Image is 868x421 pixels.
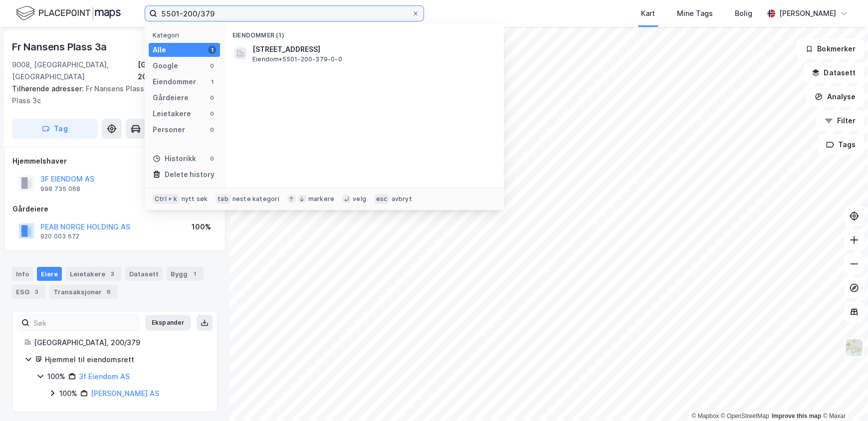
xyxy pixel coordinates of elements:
div: 0 [208,62,216,70]
div: nytt søk [182,195,208,203]
button: Ekspander [145,315,191,331]
div: velg [353,195,366,203]
div: 100% [59,388,77,400]
input: Søk [29,315,139,330]
div: Delete history [165,169,215,181]
a: Mapbox [691,413,719,420]
div: Gårdeiere [153,92,189,104]
button: Filter [816,111,864,131]
div: Kontrollprogram for chat [818,373,868,421]
div: [GEOGRAPHIC_DATA], 200/379 [34,337,205,349]
button: Tags [818,135,864,155]
div: Transaksjoner [49,285,118,299]
div: Gårdeiere [12,203,217,215]
div: Info [12,267,33,281]
div: Eiendommer (1) [224,23,504,41]
div: 100% [192,221,211,233]
button: Datasett [803,63,864,83]
div: neste kategori [232,195,279,203]
button: Tag [12,119,98,139]
div: 3 [107,269,117,279]
div: 1 [190,269,200,279]
div: Bolig [735,7,752,19]
div: 1 [208,78,216,86]
div: 9008, [GEOGRAPHIC_DATA], [GEOGRAPHIC_DATA] [12,59,138,83]
div: Eiendommer [153,76,196,88]
div: 0 [208,155,216,163]
img: Z [845,338,864,357]
div: Kart [641,7,655,19]
div: 0 [208,94,216,102]
span: Tilhørende adresser: [12,84,86,93]
div: Hjemmelshaver [12,155,217,167]
div: Datasett [125,267,163,281]
div: 0 [208,126,216,134]
div: Alle [153,44,166,56]
div: [GEOGRAPHIC_DATA], 200/379 [138,59,217,83]
span: Eiendom • 5501-200-379-0-0 [252,55,342,63]
div: Fr Nansens Plass 3b, Fr Nansens Plass 3c [12,83,210,107]
div: tab [216,194,230,204]
button: Bokmerker [797,39,864,59]
a: [PERSON_NAME] AS [91,389,159,398]
div: Eiere [37,267,62,281]
div: 100% [47,371,65,383]
div: Mine Tags [677,7,713,19]
div: 998 735 068 [40,185,80,193]
div: Personer [153,124,185,136]
a: Improve this map [772,413,821,420]
div: Google [153,60,178,72]
div: [PERSON_NAME] [779,7,836,19]
input: Søk på adresse, matrikkel, gårdeiere, leietakere eller personer [157,6,412,21]
div: 0 [208,110,216,118]
a: 3f Eiendom AS [79,372,130,381]
div: Hjemmel til eiendomsrett [45,354,205,366]
button: Analyse [806,87,864,107]
div: ESG [12,285,45,299]
div: 6 [104,287,114,297]
div: 1 [208,46,216,54]
div: Fr Nansens Plass 3a [12,39,109,55]
div: Bygg [167,267,204,281]
img: logo.f888ab2527a4732fd821a326f86c7f29.svg [16,4,121,22]
div: 920 003 672 [40,232,79,240]
div: Ctrl + k [153,194,180,204]
div: avbryt [391,195,412,203]
div: markere [308,195,334,203]
div: esc [374,194,390,204]
div: Leietakere [66,267,121,281]
div: Leietakere [153,108,191,120]
iframe: Chat Widget [818,373,868,421]
a: OpenStreetMap [721,413,769,420]
div: Historikk [153,153,196,165]
div: 3 [31,287,41,297]
span: [STREET_ADDRESS] [252,43,492,55]
div: Kategori [153,31,220,39]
